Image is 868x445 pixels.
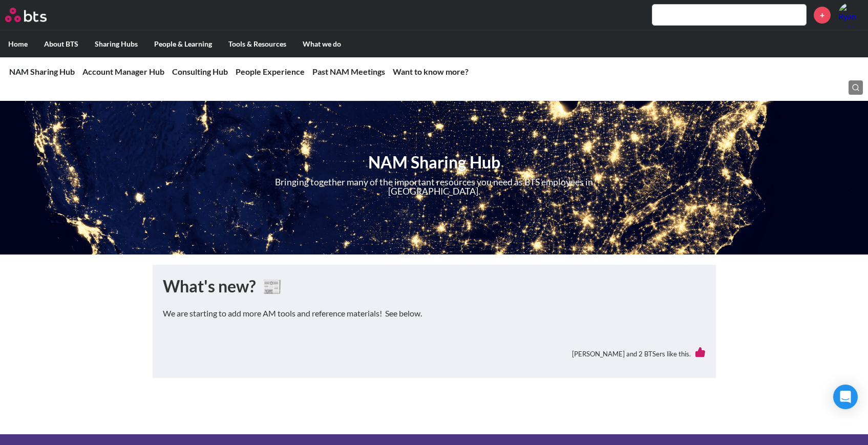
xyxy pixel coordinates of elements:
a: NAM Sharing Hub [9,67,75,76]
img: BTS Logo [5,8,47,22]
label: About BTS [36,31,87,57]
a: Account Manager Hub [82,67,164,76]
p: Bringing together many of the important resources you need as BTS employees in [GEOGRAPHIC_DATA]. [269,178,599,196]
a: + [814,7,831,24]
a: Consulting Hub [172,67,228,76]
label: What we do [294,31,349,57]
a: Past NAM Meetings [312,67,385,76]
a: Go home [5,8,66,22]
a: Profile [838,3,863,27]
div: [PERSON_NAME] and 2 BTSers like this. [163,340,706,368]
a: People Experience [236,67,305,76]
p: We are starting to add more AM tools and reference materials! See below. [163,308,706,319]
label: Sharing Hubs [87,31,146,57]
label: People & Learning [146,31,220,57]
img: Ryan Shaevitz [838,3,863,27]
div: Open Intercom Messenger [833,385,858,409]
a: Want to know more? [393,67,469,76]
label: Tools & Resources [220,31,294,57]
h1: What's new? 📰 [163,275,706,298]
h1: NAM Sharing Hub [228,151,640,174]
